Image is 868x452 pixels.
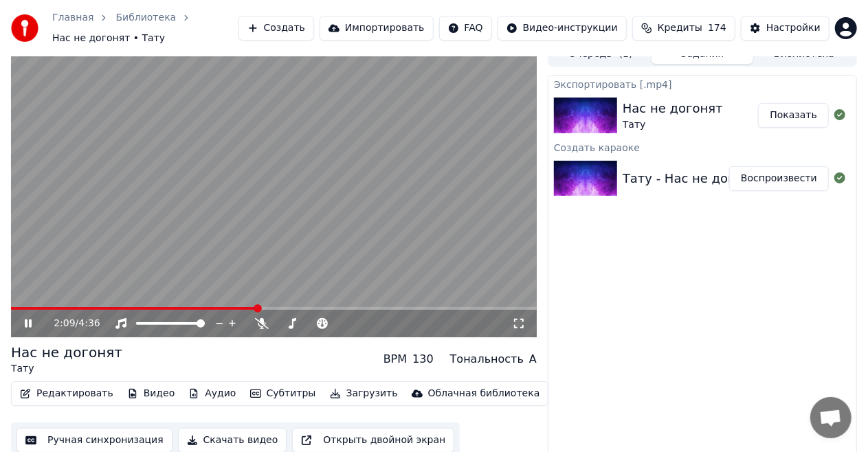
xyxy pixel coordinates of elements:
[238,16,314,41] button: Создать
[810,397,852,438] div: Открытый чат
[54,317,75,330] span: 2:09
[741,16,830,41] button: Настройки
[52,11,93,25] a: Главная
[412,351,434,368] div: 130
[450,351,524,368] div: Тональность
[729,166,829,191] button: Воспроизвести
[11,362,122,376] div: Тату
[766,21,821,35] div: Настройки
[78,317,100,330] span: 4:36
[529,351,537,368] div: A
[439,16,492,41] button: FAQ
[52,11,238,45] nav: breadcrumb
[14,384,119,403] button: Редактировать
[632,16,735,41] button: Кредиты174
[54,317,87,330] div: /
[183,384,241,403] button: Аудио
[11,343,122,362] div: Нас не догонят
[623,99,723,118] div: Нас не догонят
[245,384,322,403] button: Субтитры
[320,16,434,41] button: Импортировать
[11,14,38,42] img: youka
[658,21,702,35] span: Кредиты
[428,387,540,400] div: Облачная библиотека
[122,384,181,403] button: Видео
[708,21,726,35] span: 174
[548,76,856,92] div: Экспортировать [.mp4]
[758,103,829,128] button: Показать
[548,139,856,155] div: Создать караоке
[623,169,765,188] div: Тату - Нас не догонят
[324,384,403,403] button: Загрузить
[623,118,723,132] div: Тату
[383,351,407,368] div: BPM
[52,32,165,45] span: Нас не догонят • Тату
[498,16,627,41] button: Видео-инструкции
[115,11,176,25] a: Библиотека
